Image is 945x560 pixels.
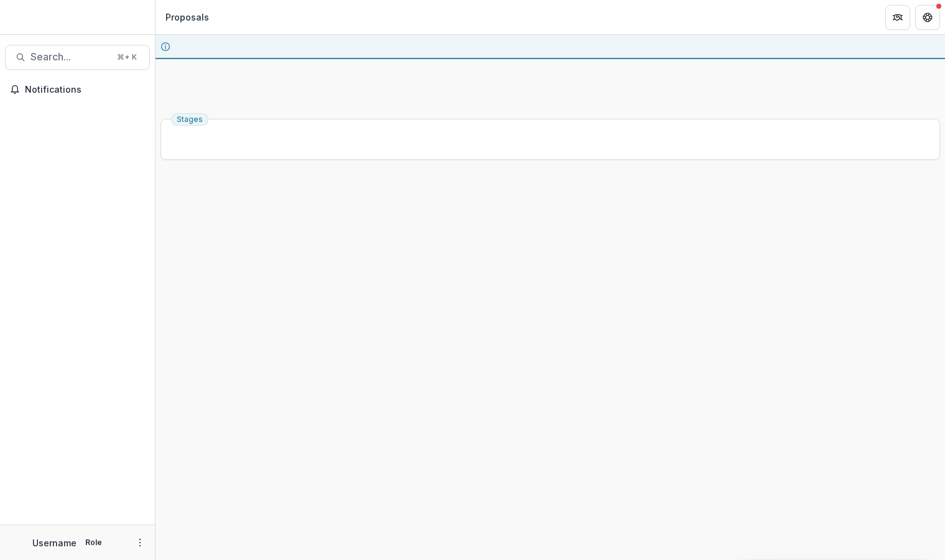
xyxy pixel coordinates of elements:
[25,85,145,95] span: Notifications
[915,5,940,30] button: Get Help
[114,50,139,64] div: ⌘ + K
[5,80,150,100] button: Notifications
[32,536,77,549] p: Username
[133,535,147,550] button: More
[177,115,203,124] span: Stages
[161,8,214,26] nav: breadcrumb
[30,51,109,63] span: Search...
[5,45,150,70] button: Search...
[81,537,106,548] p: Role
[165,11,209,24] div: Proposals
[885,5,910,30] button: Partners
